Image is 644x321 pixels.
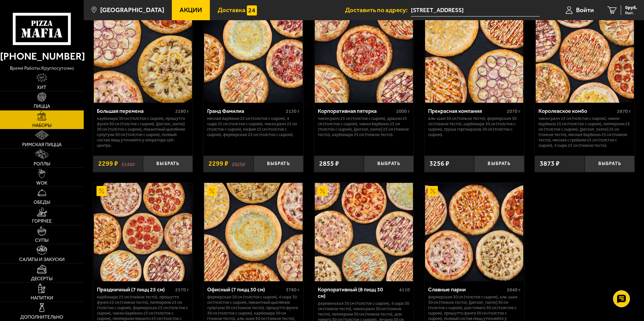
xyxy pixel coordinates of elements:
[538,108,615,114] div: Королевское комбо
[314,183,414,281] a: АкционныйКорпоративный (8 пицц 30 см)
[22,142,62,147] span: Римская пицца
[35,238,48,243] span: Супы
[428,108,505,114] div: Прекрасная компания
[425,183,523,281] img: Славные парни
[428,286,505,293] div: Славные парни
[625,5,637,10] span: 0 руб.
[345,7,411,13] span: Доставить по адресу:
[93,4,193,103] a: АкционныйБольшая перемена
[538,116,631,148] p: Чикен Ранч 25 см (толстое с сыром), Чикен Барбекю 25 см (толстое с сыром), Пепперони 25 см (толст...
[396,108,410,114] span: 2000 г
[507,108,521,114] span: 2070 г
[625,11,637,15] span: 0 шт.
[411,4,540,17] input: Ваш адрес доставки
[540,160,560,167] span: 3873 ₽
[218,7,245,13] span: Доставка
[286,108,300,114] span: 2130 г
[535,4,635,103] a: АкционныйКоролевское комбо
[286,287,300,293] span: 3780 г
[34,200,50,205] span: Обеды
[204,4,302,103] img: Гранд Фамилиа
[424,4,524,103] a: АкционныйПрекрасная компания
[100,7,164,13] span: [GEOGRAPHIC_DATA]
[254,156,303,172] button: Выбрать
[36,181,47,186] span: WOK
[37,85,46,90] span: Хит
[576,7,594,13] span: Войти
[98,160,118,167] span: 2299 ₽
[585,156,635,172] button: Выбрать
[203,4,303,103] a: АкционныйГранд Фамилиа
[425,4,523,103] img: Прекрасная компания
[32,219,52,224] span: Горячее
[247,5,257,15] img: 15daf4d41897b9f0e9f617042186c801.svg
[314,4,414,103] a: АкционныйКорпоративная пятерка
[203,183,303,281] a: АкционныйОфисный (7 пицц 30 см)
[209,160,228,167] span: 2299 ₽
[536,4,634,103] img: Королевское комбо
[315,183,413,281] img: Корпоративный (8 пицц 30 см)
[94,183,192,281] img: Праздничный (7 пицц 25 см)
[429,160,449,167] span: 3256 ₽
[97,108,174,114] div: Большая перемена
[32,123,51,128] span: Наборы
[207,108,284,114] div: Гранд Фамилиа
[207,116,300,137] p: Мясная Барбекю 25 см (толстое с сыром), 4 сыра 25 см (толстое с сыром), Чикен Ранч 25 см (толстое...
[93,183,193,281] a: АкционныйПраздничный (7 пицц 25 см)
[617,108,631,114] span: 2870 г
[318,286,398,299] div: Корпоративный (8 пицц 30 см)
[97,116,189,148] p: Карбонара 30 см (толстое с сыром), Прошутто Фунги 30 см (толстое с сыром), [PERSON_NAME] 30 см (т...
[399,287,410,293] span: 4110
[175,287,189,293] span: 2570 г
[319,160,339,167] span: 2855 ₽
[315,4,413,103] img: Корпоративная пятерка
[94,4,192,103] img: Большая перемена
[428,186,438,196] img: Акционный
[424,183,524,281] a: АкционныйСлавные парни
[31,277,52,281] span: Десерты
[474,156,524,172] button: Выбрать
[507,287,521,293] span: 2840 г
[317,186,328,196] img: Акционный
[121,160,135,167] s: 3146 ₽
[204,183,302,281] img: Офисный (7 пицц 30 см)
[364,156,414,172] button: Выбрать
[207,186,217,196] img: Акционный
[318,116,410,137] p: Чикен Ранч 25 см (толстое с сыром), Дракон 25 см (толстое с сыром), Чикен Барбекю 25 см (толстое ...
[20,315,63,320] span: Дополнительно
[428,116,521,137] p: Аль-Шам 30 см (тонкое тесто), Фермерская 30 см (тонкое тесто), Карбонара 30 см (толстое с сыром),...
[180,7,202,13] span: Акции
[143,156,193,172] button: Выбрать
[175,108,189,114] span: 2280 г
[19,257,65,262] span: Салаты и закуски
[97,186,107,196] img: Акционный
[31,296,53,300] span: Напитки
[207,286,284,293] div: Офисный (7 пицц 30 см)
[232,160,245,167] s: 2825 ₽
[318,108,395,114] div: Корпоративная пятерка
[34,162,50,166] span: Роллы
[97,286,174,293] div: Праздничный (7 пицц 25 см)
[34,104,50,109] span: Пицца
